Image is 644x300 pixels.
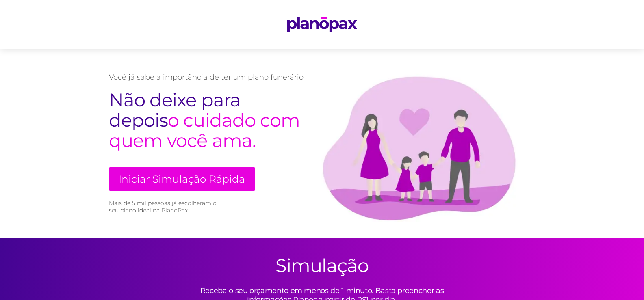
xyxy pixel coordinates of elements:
[109,199,221,214] small: Mais de 5 mil pessoas já escolheram o seu plano ideal na PlanoPax
[109,90,304,151] h2: o cuidado com quem você ama.
[304,65,536,222] img: family
[109,88,241,131] span: Não deixe para depois
[275,254,369,276] h2: Simulação
[109,73,304,82] p: Você já sabe a importância de ter um plano funerário
[109,167,255,191] a: Iniciar Simulação Rápida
